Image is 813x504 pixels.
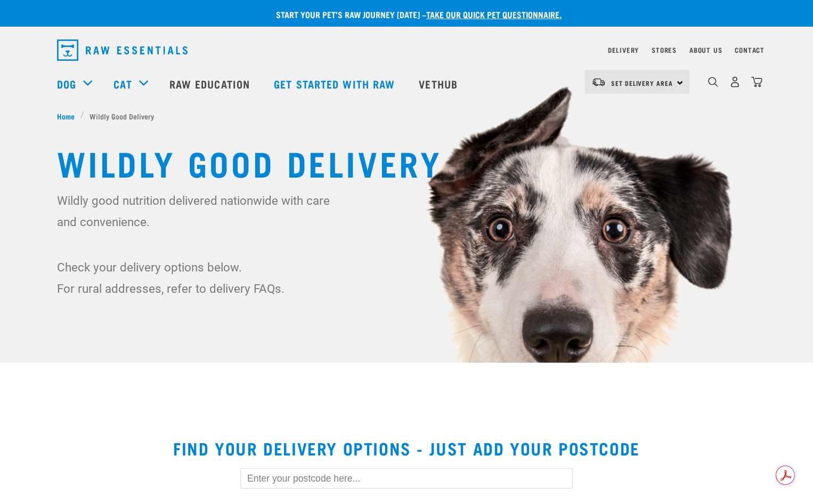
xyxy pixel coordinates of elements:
img: home-icon@2x.png [751,76,762,87]
h2: Find your delivery options - just add your postcode [13,438,800,458]
nav: dropdown navigation [48,35,765,65]
a: Vethub [408,62,471,105]
h1: Wildly Good Delivery [57,143,756,181]
a: Delivery [608,48,639,52]
a: Home [57,110,80,122]
img: user.png [729,76,741,87]
a: About Us [689,48,722,52]
a: Raw Education [159,62,263,105]
img: van-moving.png [591,77,606,87]
a: Get started with Raw [263,62,408,105]
nav: breadcrumbs [57,110,756,122]
p: Check your delivery options below. For rural addresses, refer to delivery FAQs. [57,257,337,299]
input: Enter your postcode here... [240,468,573,489]
a: Stores [652,48,677,52]
p: Wildly good nutrition delivered nationwide with care and convenience. [57,190,337,233]
a: take our quick pet questionnaire. [426,12,562,17]
img: Raw Essentials Logo [57,39,188,61]
a: Dog [57,76,76,92]
img: home-icon-1@2x.png [708,77,718,87]
a: Cat [113,76,132,92]
span: Home [57,110,75,122]
span: Set Delivery Area [611,81,673,85]
a: Contact [735,48,765,52]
